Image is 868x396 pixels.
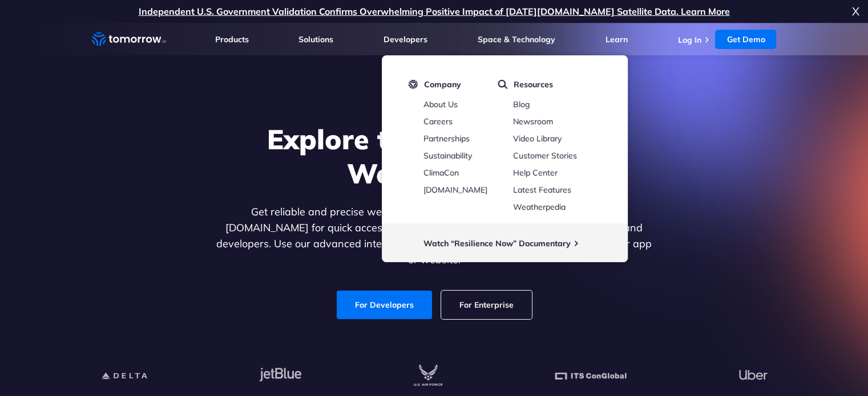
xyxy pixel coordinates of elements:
[423,150,472,161] a: Sustainability
[214,204,655,268] p: Get reliable and precise weather data through our free API. Count on [DATE][DOMAIN_NAME] for quic...
[513,185,571,195] a: Latest Features
[478,34,555,44] a: Space & Technology
[423,99,458,109] a: About Us
[514,79,553,89] span: Resources
[441,291,532,319] a: For Enterprise
[513,133,562,144] a: Video Library
[423,185,487,195] a: [DOMAIN_NAME]
[423,238,571,248] a: Watch “Resilience Now” Documentary
[383,34,427,44] a: Developers
[92,31,166,48] a: Home link
[677,35,701,45] a: Log In
[298,34,333,44] a: Solutions
[215,34,249,44] a: Products
[139,6,730,17] a: Independent U.S. Government Validation Confirms Overwhelming Positive Impact of [DATE][DOMAIN_NAM...
[408,79,418,89] img: tio-logo-icon.svg
[498,79,508,89] img: magnifier.svg
[513,168,558,178] a: Help Center
[214,122,655,190] h1: Explore the World’s Best Weather API
[513,150,577,161] a: Customer Stories
[513,99,530,109] a: Blog
[715,30,776,49] a: Get Demo
[605,34,628,44] a: Learn
[337,291,432,319] a: For Developers
[513,116,553,126] a: Newsroom
[423,133,470,144] a: Partnerships
[424,79,461,89] span: Company
[423,116,453,126] a: Careers
[423,168,459,178] a: ClimaCon
[513,202,566,212] a: Weatherpedia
